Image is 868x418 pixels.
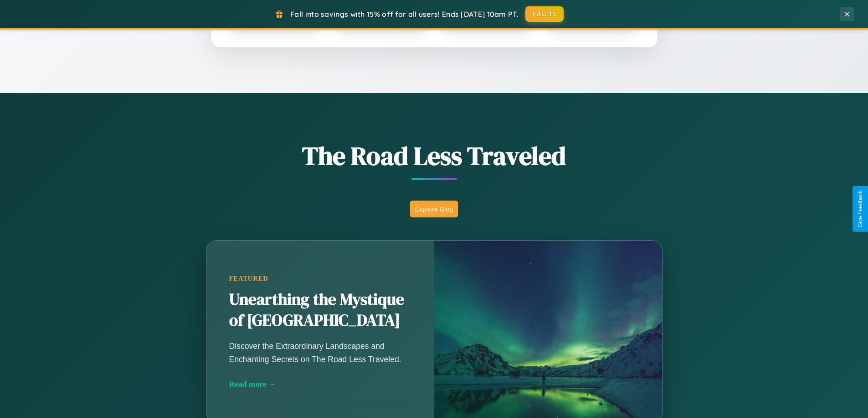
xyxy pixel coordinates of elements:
p: Discover the Extraordinary Landscapes and Enchanting Secrets on The Road Less Traveled. [229,340,411,365]
button: FALL15 [525,6,564,22]
h2: Unearthing the Mystique of [GEOGRAPHIC_DATA] [229,289,411,331]
button: Explore Blog [410,201,458,217]
div: Give Feedback [857,191,863,227]
h1: The Road Less Traveled [161,138,708,173]
div: Featured [229,275,411,282]
span: Fall into savings with 15% off for all users! Ends [DATE] 10am PT. [290,10,519,19]
div: Read more → [229,379,411,389]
